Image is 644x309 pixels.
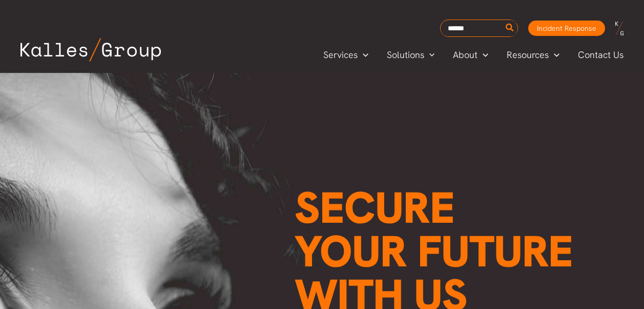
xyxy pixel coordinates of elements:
[477,47,488,63] span: Menu Toggle
[323,47,358,63] span: Services
[314,46,634,63] nav: Primary Site Navigation
[569,47,634,63] a: Contact Us
[497,47,569,63] a: ResourcesMenu Toggle
[444,47,497,63] a: AboutMenu Toggle
[424,47,435,63] span: Menu Toggle
[528,21,605,36] a: Incident Response
[507,47,549,63] span: Resources
[387,47,424,63] span: Solutions
[549,47,559,63] span: Menu Toggle
[358,47,368,63] span: Menu Toggle
[314,47,378,63] a: ServicesMenu Toggle
[20,38,161,62] img: Kalles Group
[378,47,444,63] a: SolutionsMenu Toggle
[504,20,516,36] button: Search
[453,47,477,63] span: About
[578,47,624,63] span: Contact Us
